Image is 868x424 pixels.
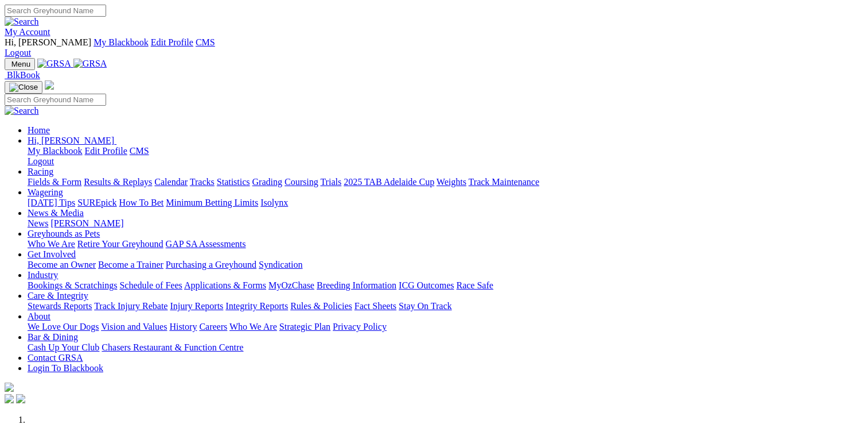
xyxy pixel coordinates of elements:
[5,27,50,37] a: My Account
[98,260,164,269] a: Become a Trainer
[94,37,149,47] a: My Blackbook
[28,208,84,218] a: News & Media
[28,291,88,300] a: Care & Integrity
[5,58,35,70] button: Toggle navigation
[28,177,863,187] div: Racing
[28,322,99,332] a: We Love Our Dogs
[9,83,38,92] img: Close
[28,239,863,249] div: Greyhounds as Pets
[166,239,246,249] a: GAP SA Assessments
[290,301,352,311] a: Rules & Policies
[45,80,54,90] img: logo-grsa-white.png
[28,167,53,176] a: Racing
[50,218,123,228] a: [PERSON_NAME]
[28,311,50,321] a: About
[437,177,466,187] a: Weights
[37,59,71,69] img: GRSA
[28,177,81,187] a: Fields & Form
[5,37,863,58] div: My Account
[28,363,103,373] a: Login To Blackbook
[333,322,387,332] a: Privacy Policy
[28,249,76,259] a: Get Involved
[28,198,863,208] div: Wagering
[170,301,223,311] a: Injury Reports
[28,156,54,166] a: Logout
[317,280,396,290] a: Breeding Information
[169,322,197,332] a: History
[196,37,215,47] a: CMS
[5,37,91,47] span: Hi, [PERSON_NAME]
[5,5,106,17] input: Search
[28,322,863,332] div: About
[285,177,318,187] a: Coursing
[130,146,149,156] a: CMS
[5,94,106,106] input: Search
[73,59,107,69] img: GRSA
[184,280,266,290] a: Applications & Forms
[166,260,256,269] a: Purchasing a Greyhound
[119,198,164,207] a: How To Bet
[28,260,863,270] div: Get Involved
[28,218,863,229] div: News & Media
[7,70,40,80] span: BlkBook
[28,239,75,249] a: Who We Are
[28,229,100,238] a: Greyhounds as Pets
[77,239,164,249] a: Retire Your Greyhound
[151,37,193,47] a: Edit Profile
[225,301,288,311] a: Integrity Reports
[102,342,243,352] a: Chasers Restaurant & Function Centre
[28,301,92,311] a: Stewards Reports
[279,322,330,332] a: Strategic Plan
[101,322,167,332] a: Vision and Values
[5,106,39,116] img: Search
[154,177,188,187] a: Calendar
[252,177,282,187] a: Grading
[199,322,227,332] a: Careers
[28,270,58,280] a: Industry
[28,332,78,342] a: Bar & Dining
[28,218,48,228] a: News
[28,146,83,156] a: My Blackbook
[229,322,277,332] a: Who We Are
[166,198,258,207] a: Minimum Betting Limits
[399,280,454,290] a: ICG Outcomes
[5,394,14,403] img: facebook.svg
[5,48,31,57] a: Logout
[399,301,451,311] a: Stay On Track
[77,198,116,207] a: SUREpick
[259,260,302,269] a: Syndication
[5,383,14,392] img: logo-grsa-white.png
[260,198,288,207] a: Isolynx
[11,60,30,68] span: Menu
[469,177,539,187] a: Track Maintenance
[268,280,314,290] a: MyOzChase
[94,301,168,311] a: Track Injury Rebate
[217,177,250,187] a: Statistics
[28,280,117,290] a: Bookings & Scratchings
[190,177,215,187] a: Tracks
[5,17,39,27] img: Search
[28,136,114,145] span: Hi, [PERSON_NAME]
[5,70,40,80] a: BlkBook
[28,146,863,167] div: Hi, [PERSON_NAME]
[320,177,341,187] a: Trials
[456,280,493,290] a: Race Safe
[16,394,25,403] img: twitter.svg
[355,301,396,311] a: Fact Sheets
[5,81,42,94] button: Toggle navigation
[28,125,50,135] a: Home
[28,342,863,353] div: Bar & Dining
[85,146,127,156] a: Edit Profile
[28,187,63,197] a: Wagering
[28,342,99,352] a: Cash Up Your Club
[344,177,434,187] a: 2025 TAB Adelaide Cup
[28,353,83,363] a: Contact GRSA
[28,280,863,291] div: Industry
[28,260,96,269] a: Become an Owner
[28,198,75,207] a: [DATE] Tips
[28,301,863,311] div: Care & Integrity
[119,280,182,290] a: Schedule of Fees
[28,136,116,145] a: Hi, [PERSON_NAME]
[84,177,152,187] a: Results & Replays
